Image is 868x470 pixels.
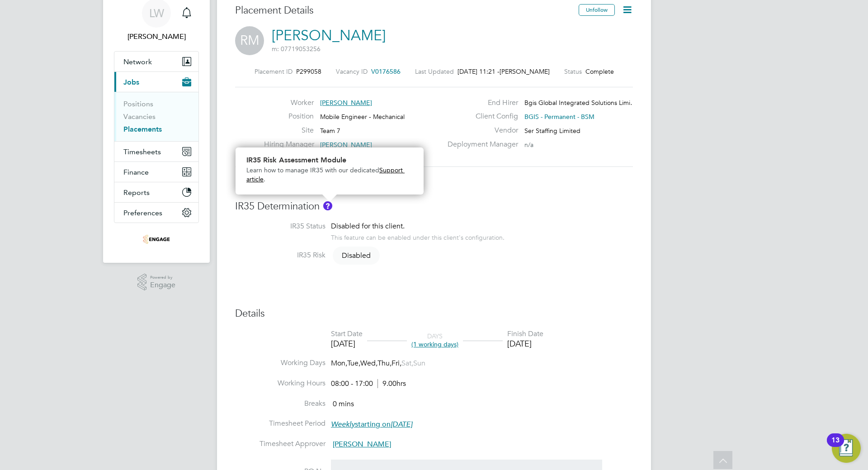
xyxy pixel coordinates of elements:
div: This feature can be enabled under this client's configuration. [331,231,505,242]
a: Support article [246,166,405,183]
span: Engage [150,281,175,289]
div: [DATE] [507,338,543,349]
span: Powered by [150,274,175,281]
span: P299058 [296,67,321,76]
span: Learn how to manage IR35 with our dedicated [246,166,379,174]
div: DAYS [407,332,463,348]
span: Sun [413,359,425,368]
span: Liam Wright [114,31,199,42]
span: (1 working days) [411,340,458,348]
span: BGIS - Permanent - BSM [524,113,594,121]
span: Timesheets [123,147,161,156]
span: Complete [585,67,614,76]
label: Timesheet Approver [235,439,325,449]
a: Go to home page [114,232,199,247]
span: Tue, [347,359,360,368]
a: Placements [123,125,162,133]
span: . [264,176,265,183]
em: [DATE] [391,420,412,429]
span: Thu, [377,359,392,368]
span: Jobs [123,78,139,86]
label: Worker [264,98,314,108]
span: Mon, [331,359,347,368]
b: Placement [235,178,284,190]
img: serlimited-logo-retina.png [143,232,170,247]
label: Status [564,67,582,76]
label: Position [264,112,314,121]
span: Wed, [360,359,377,368]
label: Last Updated [415,67,454,76]
label: Vendor [442,126,518,135]
a: Vacancies [123,112,156,121]
span: starting on [331,420,412,429]
span: Sat, [401,359,413,368]
a: [PERSON_NAME] [272,27,386,44]
label: Vacancy ID [336,67,368,76]
span: Ser Staffing Limited [524,127,580,135]
div: 13 [831,440,840,452]
a: Positions [123,100,153,108]
span: Disabled [333,247,380,265]
div: Start Date [331,329,363,339]
label: Placement ID [255,67,292,76]
span: RM [235,26,264,55]
label: Hiring Manager [264,140,314,149]
span: Reports [123,188,150,197]
span: 9.00hrs [377,379,406,388]
label: Client Config [442,112,518,121]
label: IR35 Status [235,222,325,231]
label: Working Hours [235,379,325,388]
span: Bgis Global Integrated Solutions Limi… [524,99,637,107]
strong: IR35 Risk Assessment Module [246,156,346,164]
h3: Details [235,307,633,320]
span: Team 7 [320,127,340,135]
span: Preferences [123,209,162,217]
span: [PERSON_NAME] [500,67,550,76]
span: Mobile Engineer - Mechanical [320,113,405,121]
span: m: 07719053256 [272,45,321,53]
span: [PERSON_NAME] [320,99,372,107]
label: Site [264,126,314,135]
label: IR35 Risk [235,251,325,260]
div: 08:00 - 17:00 [331,379,406,389]
span: 0 mins [333,399,354,408]
label: Deployment Manager [442,140,518,149]
span: Finance [123,168,149,176]
label: Working Days [235,358,325,368]
span: Network [123,57,152,66]
span: LW [149,7,164,19]
span: [DATE] 11:21 - [458,67,500,76]
div: Finish Date [507,329,543,339]
span: Fri, [392,359,401,368]
span: [PERSON_NAME] [320,141,372,149]
label: Breaks [235,399,325,408]
span: n/a [524,141,533,149]
div: [DATE] [331,338,363,349]
button: Open Resource Center, 13 new notifications [832,434,861,463]
span: V0176586 [371,67,401,76]
h3: Placement Details [235,4,572,17]
em: Weekly [331,420,355,429]
div: About IR35 [236,147,424,195]
span: [PERSON_NAME] [333,440,391,449]
label: Timesheet Period [235,419,325,428]
button: Unfollow [579,4,615,16]
button: About IR35 [323,201,332,210]
h3: IR35 Determination [235,200,633,213]
span: Disabled for this client. [331,222,405,231]
label: End Hirer [442,98,518,108]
